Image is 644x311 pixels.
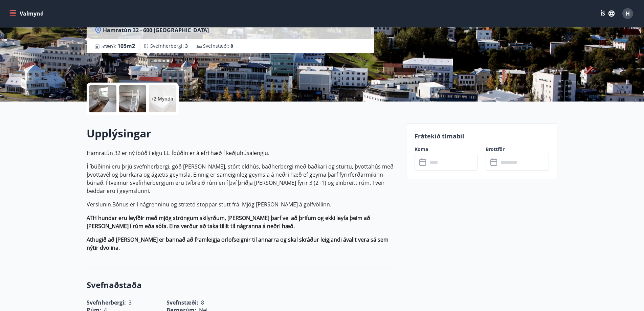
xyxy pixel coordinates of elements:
p: Frátekið tímabil [415,132,549,140]
strong: ATH hundar eru leyfðir með mjög ströngum skilyrðum, [PERSON_NAME] þarf vel að þrifum og ekki leyf... [87,214,370,230]
span: Hamratún 32 - 600 [GEOGRAPHIC_DATA] [103,26,209,34]
span: 3 [185,43,188,49]
strong: Athugið að [PERSON_NAME] er bannað að framleigja orlofseignir til annarra og skal skráður leigjan... [87,236,388,251]
label: Koma [415,146,478,153]
p: Í íbúðinni eru þrjú svefnherbergi, góð [PERSON_NAME], stórt eldhús, baðherbergi með baðkari og st... [87,162,398,195]
button: ÍS [597,7,618,20]
span: Svefnherbergi : [150,43,188,49]
button: H [620,5,636,22]
span: Svefnstæði : [203,43,233,49]
span: H [626,10,630,17]
span: Stærð : [102,42,135,50]
p: Hamratún 32 er ný íbúð í eigu LL. Íbúðin er á efri hæð í keðjuhúsalengju. [87,149,398,157]
span: 8 [230,43,233,49]
label: Brottför [486,146,549,153]
h2: Upplýsingar [87,126,398,141]
span: 105 m2 [117,42,135,50]
p: +2 Myndir [151,95,174,102]
h3: Svefnaðstaða [87,279,398,291]
button: menu [8,7,46,20]
p: Verslunin Bónus er í nágrenninu og strætó stoppar stutt frá. Mjög [PERSON_NAME] á golfvöllinn. [87,200,398,208]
